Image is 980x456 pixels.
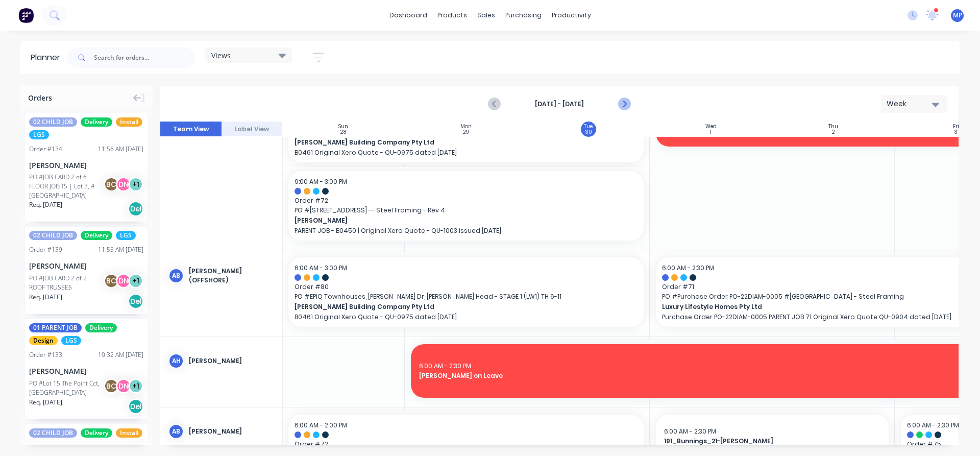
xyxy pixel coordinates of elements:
[29,274,107,292] div: PO #JOB CARD 2 of 2 - ROOF TRUSSES
[31,52,65,64] div: Planner
[116,231,136,240] span: LGS
[104,273,119,289] div: BC
[128,201,143,217] div: Del
[295,421,347,429] span: 6:00 AM - 2:00 PM
[29,293,62,302] span: Req. [DATE]
[98,350,143,359] div: 10:32 AM [DATE]
[98,245,143,254] div: 11:55 AM [DATE]
[295,313,638,321] p: B0461 Original Xero Quote - QU-0975 dated [DATE]
[18,8,34,23] img: Factory
[29,366,143,376] div: [PERSON_NAME]
[81,428,112,438] span: Delivery
[29,145,62,154] div: Order # 134
[295,216,603,225] span: [PERSON_NAME]
[222,122,283,137] button: Label View
[29,260,143,271] div: [PERSON_NAME]
[907,421,959,429] span: 6:00 AM - 2:30 PM
[29,117,77,127] span: 02 CHILD JOB
[28,92,52,103] span: Orders
[116,378,131,394] div: DN
[295,292,638,301] span: PO # EPIQ Townhouses, [PERSON_NAME] Dr, [PERSON_NAME] Head - STAGE 1 (LW1) TH 6-11
[664,427,716,436] span: 6:00 AM - 2:30 PM
[295,149,638,156] p: B0461 Original Xero Quote - QU-0975 dated [DATE]
[295,440,638,449] span: Order # 72
[295,227,638,234] p: PARENT JOB - B0450 | Original Xero Quote - QU-1003 issued [DATE]
[29,398,62,407] span: Req. [DATE]
[128,378,143,394] div: + 1
[29,200,62,209] span: Req. [DATE]
[384,8,432,23] a: dashboard
[189,427,274,436] div: [PERSON_NAME]
[104,378,119,394] div: BC
[295,177,347,186] span: 9:00 AM - 3:00 PM
[705,124,717,130] div: Wed
[29,323,82,332] span: 01 PARENT JOB
[338,124,348,130] div: Sun
[584,124,593,130] div: Tue
[29,173,107,200] div: PO #JOB CARD 2 of 6 - FLOOR JOISTS | Lot 3, #[GEOGRAPHIC_DATA]
[887,99,934,109] div: Week
[61,336,81,345] span: LGS
[662,263,714,272] span: 6:00 AM - 2:30 PM
[168,353,184,369] div: AH
[881,95,947,113] button: Week
[94,47,195,68] input: Search for orders...
[128,273,143,289] div: + 1
[295,206,638,215] span: PO # [STREET_ADDRESS] -- Steel Framing - Rev 4
[828,124,838,130] div: Thu
[340,130,346,135] div: 28
[432,8,472,23] div: products
[508,100,610,109] strong: [DATE] - [DATE]
[128,294,143,309] div: Del
[128,399,143,414] div: Del
[463,130,469,135] div: 29
[953,11,962,20] span: MP
[664,437,880,446] span: 191_Bunnings_21-[PERSON_NAME]
[168,424,184,439] div: AB
[954,130,958,135] div: 3
[81,117,112,127] span: Delivery
[168,268,184,283] div: AB
[116,177,131,192] div: DN
[29,428,77,438] span: 02 CHILD JOB
[160,122,222,137] button: Team View
[189,267,274,285] div: [PERSON_NAME] (OFFSHORE)
[460,124,472,130] div: Mon
[585,130,592,135] div: 30
[29,336,58,345] span: Design
[98,145,143,154] div: 11:56 AM [DATE]
[547,8,596,23] div: productivity
[29,130,49,139] span: LGS
[116,117,142,127] span: Install
[472,8,500,23] div: sales
[116,428,142,438] span: Install
[211,50,231,61] span: Views
[29,350,62,359] div: Order # 133
[295,302,603,311] span: [PERSON_NAME] Building Company Pty Ltd
[81,231,112,240] span: Delivery
[29,231,77,240] span: 02 CHILD JOB
[189,356,274,366] div: [PERSON_NAME]
[29,160,143,171] div: [PERSON_NAME]
[128,177,143,192] div: + 1
[116,273,131,289] div: DN
[85,323,117,332] span: Delivery
[500,8,547,23] div: purchasing
[295,263,347,272] span: 6:00 AM - 3:00 PM
[832,130,835,135] div: 2
[29,245,62,254] div: Order # 139
[710,130,712,135] div: 1
[29,379,107,397] div: PO #Lot 15 The Point Cct, [GEOGRAPHIC_DATA]
[295,196,638,205] span: Order # 72
[419,362,471,370] span: 6:00 AM - 2:30 PM
[104,177,119,192] div: BC
[295,282,638,292] span: Order # 80
[953,124,959,130] div: Fri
